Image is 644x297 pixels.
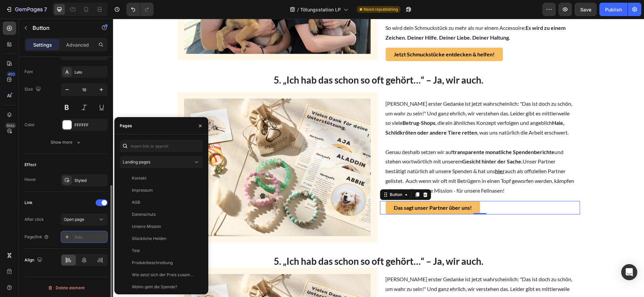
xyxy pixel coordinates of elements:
div: Glückliche Helden [132,236,166,242]
strong: Betrug-Shops [289,277,322,283]
iframe: To enrich screen reader interactions, please activate Accessibility in Grammarly extension settings [113,19,644,297]
span: / [297,6,299,13]
div: Datenschutz [132,211,156,217]
div: Pages [120,123,132,129]
div: Effect [24,162,36,168]
p: 7 [44,5,47,13]
img: gempages_446525941431141586-713c2606-3474-4458-aa5b-429de095f737.jpg [64,73,264,224]
button: Delete element [24,283,108,293]
p: [PERSON_NAME] erster Gedanke ist jetzt wahrscheinlich: "Das ist doch zu schön, um wahr zu sein!" ... [272,256,462,294]
span: Tötungsstation LP [300,6,341,13]
p: Button [33,24,90,32]
div: Link [24,200,33,206]
div: Hover [24,177,36,183]
div: Beta [5,123,16,128]
div: Undo/Redo [126,3,154,16]
input: Insert link or search [120,140,203,152]
a: Jetzt Schmuckstücke entdecken & helfen! [273,29,390,42]
div: Styled [74,178,106,184]
strong: Gesicht hinter der Sache. [349,139,410,146]
span: Save [580,7,591,12]
a: hier [382,149,392,155]
div: Page/link [24,234,49,240]
strong: transparente monatliche Spendenberichte [340,130,441,136]
p: [PERSON_NAME] erster Gedanke ist jetzt wahrscheinlich: "Das ist doch zu schön, um wahr zu sein!" ... [272,80,462,119]
h2: 5. „Ich hab das schon so oft gehört…“ – Ja, wir auch. [64,54,467,68]
button: Landing pages [120,156,203,168]
button: Show more [24,136,108,148]
div: Open Intercom Messenger [621,264,637,280]
div: Publish [605,6,622,13]
p: Advanced [66,41,89,48]
p: Genau deshalb setzen wir auf und stehen wortwörtlich mit unserem Unser Partner bestätigt natürlic... [272,119,462,177]
div: Kontakt [132,175,147,181]
div: Button [275,173,290,179]
div: Lato [74,69,106,75]
span: Landing pages [123,159,150,164]
div: Produktbeschreibung [132,260,173,266]
div: FFFFFF [74,122,106,128]
button: <p><span style="color:#000000;"><strong>Das sagt unser Partner über uns!</strong></span></p> [273,182,367,196]
div: Wie setzt sich der Preis zusammen? [132,272,196,278]
div: Show more [51,139,82,146]
span: Open page [64,217,84,222]
p: 5. „Ich hab das schon so oft gehört…“ – Ja, wir auch. [1,236,530,248]
div: Wohin geht die Spende? [132,284,177,290]
button: 7 [3,3,50,16]
div: AGB [132,199,140,205]
div: Color [24,122,35,128]
div: 450 [6,71,16,77]
div: Size [24,85,42,94]
div: Test [132,248,140,254]
div: Rich Text Editor. Editing area: main [267,80,467,182]
button: Publish [599,3,628,16]
p: Settings [33,41,52,48]
div: Delete element [48,284,85,292]
div: Impressum [132,187,153,193]
strong: Das sagt unser Partner über uns! [281,186,359,192]
strong: Betrug-Shops [289,101,322,107]
button: Save [575,3,597,16]
button: Open page [61,213,108,226]
strong: Jetzt Schmuckstücke entdecken & helfen! [281,32,382,39]
div: Align [24,256,44,265]
div: Font [24,69,33,75]
div: Add... [74,234,106,240]
span: Need republishing [364,6,398,12]
div: Unsere Mission [132,224,161,230]
div: After click [24,216,44,222]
